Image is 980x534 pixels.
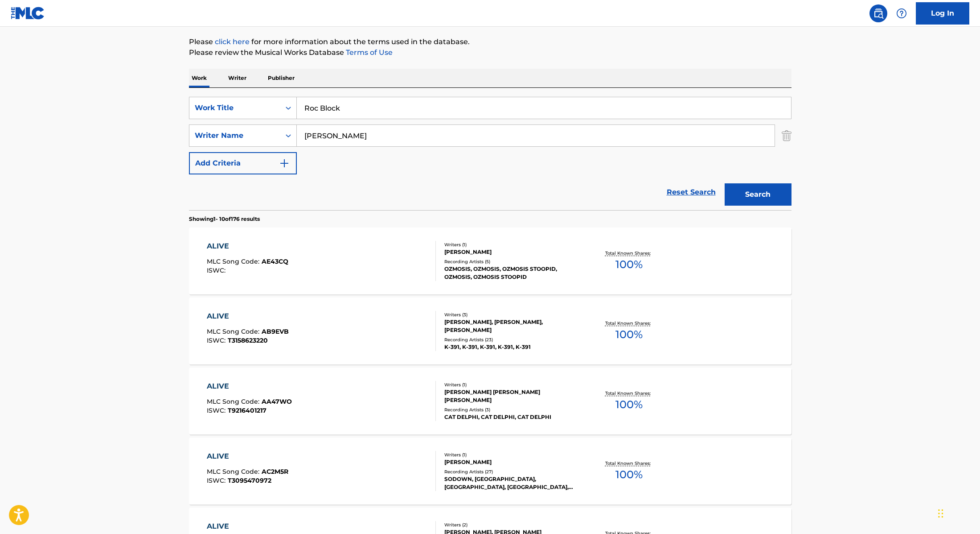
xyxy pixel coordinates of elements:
div: ALIVE [207,521,287,532]
p: Work [189,69,209,87]
button: Add Criteria [189,152,297,174]
a: Public Search [869,4,887,22]
span: MLC Song Code : [207,468,262,476]
div: [PERSON_NAME] [444,458,579,466]
p: Total Known Shares: [605,390,653,397]
div: Writer Name [195,130,275,141]
a: click here [215,37,250,46]
img: MLC Logo [11,7,45,20]
span: ISWC : [207,266,228,274]
div: K-391, K-391, K-391, K-391, K-391 [444,343,579,351]
a: ALIVEMLC Song Code:AE43CQISWC:Writers (1)[PERSON_NAME]Recording Artists (5)OZMOSIS, OZMOSIS, OZMO... [189,228,791,294]
img: Delete Criterion [782,124,791,147]
span: ISWC : [207,406,228,414]
p: Total Known Shares: [605,250,653,257]
div: ALIVE [207,381,292,392]
div: Writers ( 2 ) [444,522,579,528]
span: MLC Song Code : [207,257,262,265]
div: Recording Artists ( 3 ) [444,406,579,413]
p: Please for more information about the terms used in the database. [189,37,791,47]
div: Help [893,4,910,22]
span: AA47WO [262,397,292,406]
div: Writers ( 1 ) [444,381,579,388]
p: Showing 1 - 10 of 176 results [189,215,260,223]
p: Total Known Shares: [605,460,653,467]
div: Recording Artists ( 23 ) [444,336,579,343]
form: Search Form [189,97,791,210]
p: Publisher [265,69,297,87]
div: SODOWN, [GEOGRAPHIC_DATA], [GEOGRAPHIC_DATA], [GEOGRAPHIC_DATA], [GEOGRAPHIC_DATA] [444,475,579,491]
p: Total Known Shares: [605,320,653,327]
div: Work Title [195,103,275,113]
a: Reset Search [662,182,720,202]
div: Writers ( 1 ) [444,241,579,248]
div: CAT DELPHI, CAT DELPHI, CAT DELPHI [444,413,579,421]
span: T3158623220 [228,336,268,344]
span: 100 % [615,327,643,343]
span: ISWC : [207,336,228,344]
a: Log In [916,2,969,25]
img: 9d2ae6d4665cec9f34b9.svg [279,158,290,169]
iframe: Chat Widget [935,491,980,534]
span: 100 % [615,257,643,273]
div: Drag [938,500,943,527]
div: ALIVE [207,451,288,462]
span: 100 % [615,397,643,413]
span: ISWC : [207,476,228,484]
div: Writers ( 1 ) [444,451,579,458]
img: search [873,8,884,19]
div: Recording Artists ( 5 ) [444,258,579,265]
button: Search [725,183,791,206]
span: MLC Song Code : [207,397,262,406]
div: ALIVE [207,311,289,322]
a: ALIVEMLC Song Code:AC2M5RISWC:T3095470972Writers (1)[PERSON_NAME]Recording Artists (27)SODOWN, [G... [189,438,791,505]
span: 100 % [615,467,643,483]
div: OZMOSIS, OZMOSIS, OZMOSIS STOOPID, OZMOSIS, OZMOSIS STOOPID [444,265,579,281]
div: ALIVE [207,241,288,252]
img: help [896,8,907,19]
a: ALIVEMLC Song Code:AA47WOISWC:T9216401217Writers (1)[PERSON_NAME] [PERSON_NAME] [PERSON_NAME]Reco... [189,368,791,435]
p: Please review the Musical Works Database [189,47,791,58]
div: [PERSON_NAME] [PERSON_NAME] [PERSON_NAME] [444,388,579,404]
span: MLC Song Code : [207,327,262,335]
div: [PERSON_NAME] [444,248,579,256]
div: [PERSON_NAME], [PERSON_NAME], [PERSON_NAME] [444,318,579,334]
span: AE43CQ [262,257,288,265]
span: AC2M5R [262,468,288,476]
div: Recording Artists ( 27 ) [444,468,579,475]
span: T3095470972 [228,476,271,484]
div: Writers ( 3 ) [444,311,579,318]
span: T9216401217 [228,406,267,414]
span: AB9EVB [262,327,289,335]
a: ALIVEMLC Song Code:AB9EVBISWC:T3158623220Writers (3)[PERSON_NAME], [PERSON_NAME], [PERSON_NAME]Re... [189,298,791,364]
a: Terms of Use [344,48,393,57]
p: Writer [226,69,249,87]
